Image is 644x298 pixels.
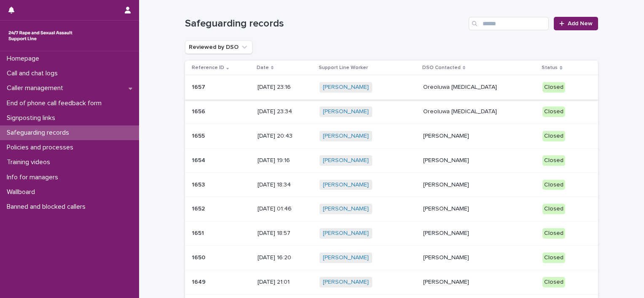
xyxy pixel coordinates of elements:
p: 1654 [192,155,207,164]
p: Call and chat logs [3,69,64,77]
tr: 16531653 [DATE] 18:34[PERSON_NAME] [PERSON_NAME]Closed [185,173,598,197]
p: 1652 [192,204,207,213]
p: 1653 [192,180,207,189]
p: Wallboard [3,188,42,196]
p: Caller management [3,84,70,92]
p: 1657 [192,82,207,91]
p: [DATE] 16:20 [258,254,313,261]
p: Oreoluwa [MEDICAL_DATA] [423,84,536,91]
div: Closed [542,131,565,141]
p: [PERSON_NAME] [423,254,536,261]
tr: 16551655 [DATE] 20:43[PERSON_NAME] [PERSON_NAME]Closed [185,124,598,148]
tr: 16541654 [DATE] 19:16[PERSON_NAME] [PERSON_NAME]Closed [185,148,598,173]
p: [DATE] 23:34 [258,108,313,115]
a: [PERSON_NAME] [323,254,369,261]
img: rhQMoQhaT3yELyF149Cw [7,27,74,44]
a: [PERSON_NAME] [323,230,369,237]
p: Date [257,63,269,72]
p: 1650 [192,253,207,261]
p: Signposting links [3,114,62,122]
span: Add New [568,21,593,27]
a: [PERSON_NAME] [323,181,369,189]
div: Closed [542,228,565,239]
p: [DATE] 01:46 [258,205,313,213]
p: 1655 [192,131,207,140]
tr: 16511651 [DATE] 18:57[PERSON_NAME] [PERSON_NAME]Closed [185,221,598,246]
a: [PERSON_NAME] [323,108,369,115]
p: DSO Contacted [422,63,461,72]
p: Policies and processes [3,144,80,152]
p: 1651 [192,228,206,237]
tr: 16501650 [DATE] 16:20[PERSON_NAME] [PERSON_NAME]Closed [185,245,598,270]
p: Reference ID [192,63,224,72]
p: Status [542,63,558,72]
div: Closed [542,277,565,287]
p: Oreoluwa [MEDICAL_DATA] [423,108,536,115]
div: Closed [542,106,565,117]
tr: 16561656 [DATE] 23:34[PERSON_NAME] Oreoluwa [MEDICAL_DATA]Closed [185,100,598,124]
p: End of phone call feedback form [3,99,108,107]
p: [PERSON_NAME] [423,181,536,189]
a: [PERSON_NAME] [323,279,369,286]
p: Safeguarding records [3,129,76,137]
h1: Safeguarding records [185,18,465,30]
tr: 16571657 [DATE] 23:16[PERSON_NAME] Oreoluwa [MEDICAL_DATA]Closed [185,75,598,100]
p: [DATE] 23:16 [258,84,313,91]
p: [PERSON_NAME] [423,133,536,140]
a: Add New [554,17,598,30]
div: Closed [542,180,565,190]
p: [DATE] 21:01 [258,279,313,286]
p: Training videos [3,158,57,166]
p: Banned and blocked callers [3,203,92,211]
a: [PERSON_NAME] [323,157,369,164]
div: Closed [542,82,565,93]
a: [PERSON_NAME] [323,205,369,213]
tr: 16521652 [DATE] 01:46[PERSON_NAME] [PERSON_NAME]Closed [185,197,598,221]
p: [DATE] 18:57 [258,230,313,237]
div: Closed [542,155,565,166]
p: [DATE] 18:34 [258,181,313,189]
p: Homepage [3,55,46,63]
p: [DATE] 19:16 [258,157,313,164]
p: Support Line Worker [319,63,368,72]
p: 1649 [192,277,207,286]
a: [PERSON_NAME] [323,133,369,140]
p: [PERSON_NAME] [423,230,536,237]
input: Search [469,17,549,30]
p: [PERSON_NAME] [423,205,536,213]
a: [PERSON_NAME] [323,84,369,91]
p: [DATE] 20:43 [258,133,313,140]
p: [PERSON_NAME] [423,279,536,286]
p: Info for managers [3,173,65,181]
p: 1656 [192,106,207,115]
div: Closed [542,253,565,263]
div: Closed [542,204,565,214]
button: Reviewed by DSO [185,40,252,54]
tr: 16491649 [DATE] 21:01[PERSON_NAME] [PERSON_NAME]Closed [185,270,598,294]
p: [PERSON_NAME] [423,157,536,164]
